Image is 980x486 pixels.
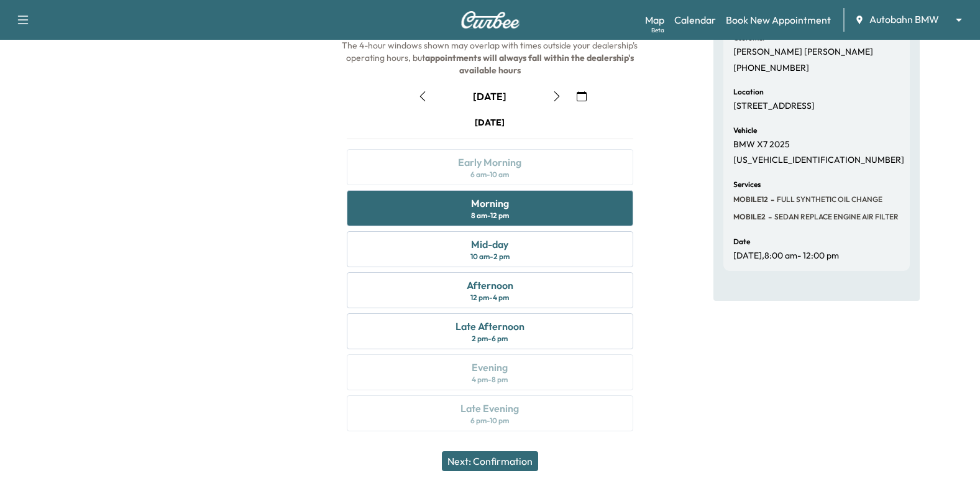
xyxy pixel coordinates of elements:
[467,278,513,293] div: Afternoon
[869,12,939,27] span: Autobahn BMW
[456,319,524,334] div: Late Afternoon
[733,88,764,96] h6: Location
[733,155,904,166] p: [US_VEHICLE_IDENTIFICATION_NUMBER]
[651,25,664,35] div: Beta
[733,63,809,74] p: [PHONE_NUMBER]
[726,12,831,27] a: Book New Appointment
[733,195,768,204] span: MOBILE12
[425,52,636,76] b: appointments will always fall within the dealership's available hours
[342,2,639,76] span: The arrival window the night before the service date. The 4-hour windows shown may overlap with t...
[733,250,839,262] p: [DATE] , 8:00 am - 12:00 pm
[460,11,520,29] img: Curbee Logo
[733,181,761,188] h6: Services
[674,12,716,27] a: Calendar
[475,116,505,129] div: [DATE]
[645,12,664,27] a: MapBeta
[471,237,508,252] div: Mid-day
[471,211,509,221] div: 8 am - 12 pm
[442,451,538,471] button: Next: Confirmation
[766,211,772,223] span: -
[733,212,766,222] span: MOBILE2
[768,193,774,206] span: -
[473,89,506,103] div: [DATE]
[470,293,509,303] div: 12 pm - 4 pm
[733,238,750,245] h6: Date
[733,139,790,150] p: BMW X7 2025
[733,127,757,134] h6: Vehicle
[733,34,766,42] h6: Customer
[472,334,508,344] div: 2 pm - 6 pm
[470,252,510,262] div: 10 am - 2 pm
[733,47,873,58] p: [PERSON_NAME] [PERSON_NAME]
[772,212,899,222] span: SEDAN REPLACE ENGINE AIR FILTER
[774,195,882,204] span: FULL SYNTHETIC OIL CHANGE
[471,196,509,211] div: Morning
[733,101,815,112] p: [STREET_ADDRESS]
